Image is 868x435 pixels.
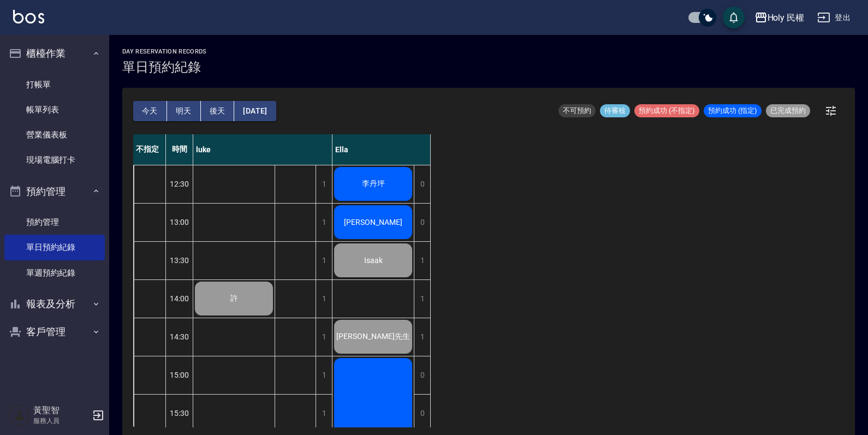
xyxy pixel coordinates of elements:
[334,332,412,342] span: [PERSON_NAME]先生
[4,260,105,285] a: 單週預約紀錄
[4,318,105,346] button: 客戶管理
[634,106,699,116] span: 預約成功 (不指定)
[193,134,332,165] div: luke
[166,165,193,203] div: 12:30
[9,404,31,426] img: Person
[723,7,745,28] button: save
[750,7,809,29] button: Holy 民權
[4,72,105,97] a: 打帳單
[600,106,630,116] span: 待審核
[4,147,105,172] a: 現場電腦打卡
[414,165,430,203] div: 0
[316,242,332,279] div: 1
[166,279,193,318] div: 14:00
[33,405,89,416] h5: 黃聖智
[414,395,430,432] div: 0
[4,235,105,260] a: 單日預約紀錄
[558,106,596,116] span: 不可預約
[4,97,105,122] a: 帳單列表
[768,11,805,25] div: Holy 民權
[766,106,810,116] span: 已完成預約
[414,280,430,318] div: 1
[122,59,207,75] h3: 單日預約紀錄
[166,241,193,279] div: 13:30
[4,177,105,206] button: 預約管理
[166,134,193,165] div: 時間
[316,280,332,318] div: 1
[316,395,332,432] div: 1
[414,318,430,356] div: 1
[704,106,762,116] span: 預約成功 (指定)
[4,122,105,147] a: 營業儀表板
[316,318,332,356] div: 1
[4,39,105,68] button: 櫃檯作業
[166,203,193,241] div: 13:00
[342,218,405,227] span: [PERSON_NAME]
[4,290,105,318] button: 報表及分析
[813,8,855,28] button: 登出
[414,356,430,394] div: 0
[133,134,166,165] div: 不指定
[166,318,193,356] div: 14:30
[166,356,193,394] div: 15:00
[316,204,332,241] div: 1
[414,242,430,279] div: 1
[201,101,235,121] button: 後天
[33,416,89,426] p: 服務人員
[13,10,44,23] img: Logo
[362,256,385,265] span: Isaak
[133,101,167,121] button: 今天
[414,204,430,241] div: 0
[122,48,207,55] h2: day Reservation records
[316,165,332,203] div: 1
[228,294,240,303] span: 許
[332,134,431,165] div: Ella
[167,101,201,121] button: 明天
[316,356,332,394] div: 1
[360,179,387,189] span: 李丹坪
[4,210,105,235] a: 預約管理
[234,101,276,121] button: [DATE]
[166,394,193,432] div: 15:30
